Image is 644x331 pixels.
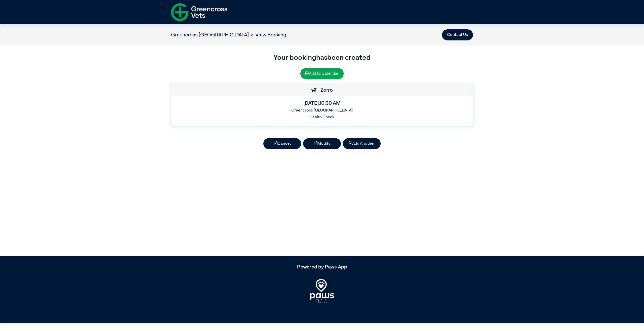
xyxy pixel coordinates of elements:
[171,31,286,39] nav: breadcrumb
[175,100,469,106] h5: [DATE] , 10:30 AM
[175,108,469,113] h6: Greencross [GEOGRAPHIC_DATA]
[442,29,473,40] button: Contact Us
[249,31,286,39] li: View Booking
[263,138,301,149] button: Cancel
[171,264,473,270] h5: Powered by Paws App
[303,138,341,149] button: Modify
[343,138,381,149] button: Add Another
[310,279,334,304] img: PawsApp
[318,88,333,93] span: Zorro
[171,32,249,37] a: Greencross [GEOGRAPHIC_DATA]
[171,52,473,63] h3: Your booking has been created
[175,115,469,120] h6: Health Check
[171,1,227,23] img: f-logo
[300,68,344,79] button: Add to Calendar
